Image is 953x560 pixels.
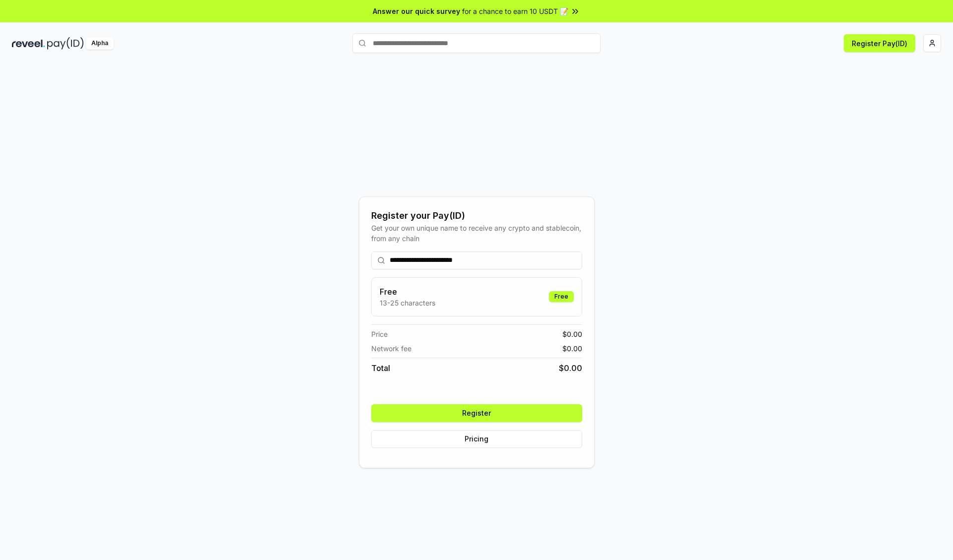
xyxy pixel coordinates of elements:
[371,329,388,339] span: Price
[371,223,582,244] div: Get your own unique name to receive any crypto and stablecoin, from any chain
[380,286,435,298] h3: Free
[562,329,582,339] span: $ 0.00
[844,34,915,52] button: Register Pay(ID)
[373,6,460,16] span: Answer our quick survey
[462,6,568,16] span: for a chance to earn 10 USDT 📝
[380,298,435,308] p: 13-25 characters
[47,37,84,50] img: pay_id
[371,343,411,354] span: Network fee
[549,291,574,302] div: Free
[559,362,582,374] span: $ 0.00
[371,430,582,448] button: Pricing
[86,37,114,50] div: Alpha
[562,343,582,354] span: $ 0.00
[12,37,45,50] img: reveel_dark
[371,209,582,223] div: Register your Pay(ID)
[371,404,582,422] button: Register
[371,362,390,374] span: Total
